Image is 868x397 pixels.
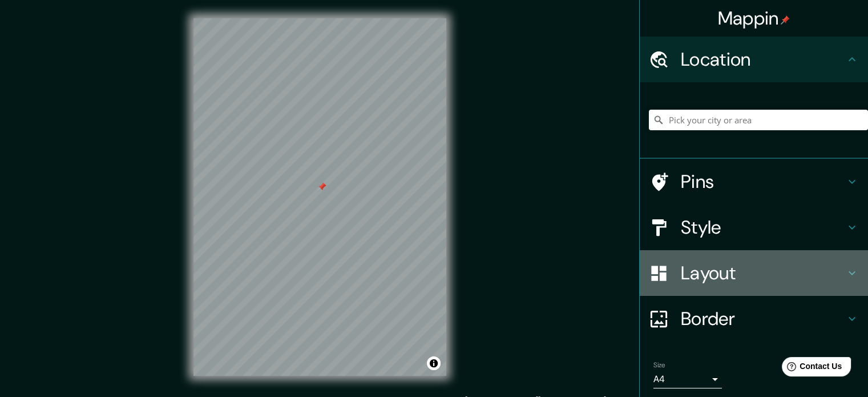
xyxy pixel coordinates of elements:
div: Pins [640,159,868,204]
h4: Mappin [718,7,790,30]
h4: Border [681,307,845,330]
h4: Location [681,48,845,71]
label: Size [653,360,665,370]
h4: Layout [681,262,845,284]
img: pin-icon.png [781,15,790,25]
button: Toggle attribution [427,356,441,370]
div: Layout [640,250,868,296]
div: Border [640,296,868,342]
h4: Pins [681,170,845,193]
iframe: Help widget launcher [766,352,855,384]
input: Pick your city or area [649,110,868,130]
div: Style [640,204,868,250]
canvas: Map [193,18,446,376]
h4: Style [681,216,845,239]
div: Location [640,37,868,82]
div: A4 [653,370,722,388]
